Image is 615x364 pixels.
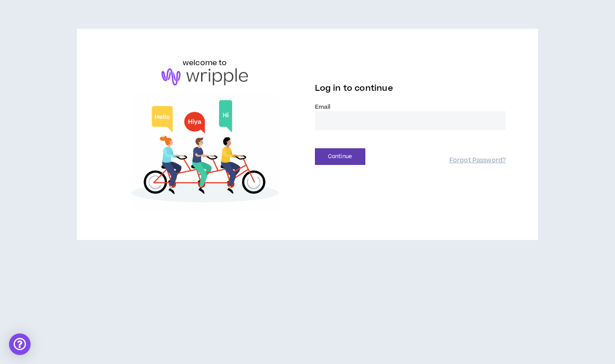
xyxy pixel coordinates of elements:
button: Continue [315,148,365,165]
span: Log in to continue [315,83,393,94]
label: Email [315,103,506,111]
div: Open Intercom Messenger [9,333,31,355]
img: logo-brand.png [162,68,248,85]
h6: welcome to [183,58,227,68]
img: Welcome to Wripple [109,94,301,211]
a: Forgot Password? [449,156,506,165]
